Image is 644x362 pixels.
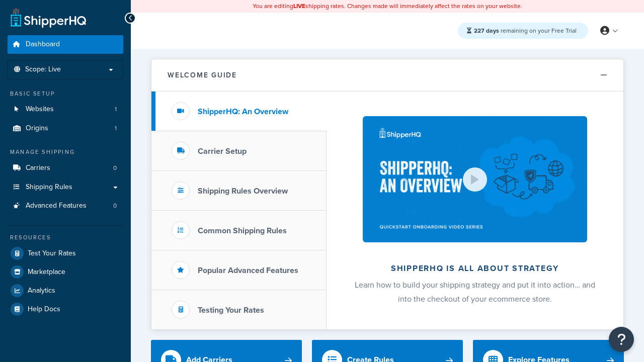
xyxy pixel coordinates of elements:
[8,119,123,138] a: Origins1
[8,263,123,281] a: Marketplace
[198,266,298,275] h3: Popular Advanced Features
[28,268,65,277] span: Marketplace
[293,2,305,11] b: LIVE
[168,71,237,79] h2: Welcome Guide
[8,300,123,318] a: Help Docs
[26,124,48,133] span: Origins
[26,202,87,210] span: Advanced Features
[26,164,50,172] span: Carriers
[8,100,123,119] a: Websites1
[8,148,123,156] div: Manage Shipping
[353,264,597,273] h2: ShipperHQ is all about strategy
[115,124,117,133] span: 1
[198,226,287,235] h3: Common Shipping Rules
[8,35,123,54] a: Dashboard
[8,197,123,215] li: Advanced Features
[26,105,54,114] span: Websites
[8,119,123,138] li: Origins
[8,197,123,215] a: Advanced Features0
[198,107,288,116] h3: ShipperHQ: An Overview
[26,40,60,49] span: Dashboard
[8,159,123,177] li: Carriers
[25,65,61,74] span: Scope: Live
[8,282,123,300] a: Analytics
[198,187,288,196] h3: Shipping Rules Overview
[8,244,123,262] a: Test Your Rates
[8,100,123,119] li: Websites
[115,105,117,114] span: 1
[363,116,587,242] img: ShipperHQ is all about strategy
[198,306,264,315] h3: Testing Your Rates
[8,159,123,177] a: Carriers0
[151,59,623,92] button: Welcome Guide
[474,26,577,35] span: remaining on your Free Trial
[26,183,72,192] span: Shipping Rules
[8,233,123,242] div: Resources
[355,279,595,305] span: Learn how to build your shipping strategy and put it into action… and into the checkout of your e...
[28,287,55,295] span: Analytics
[609,327,634,352] button: Open Resource Center
[28,305,60,314] span: Help Docs
[113,202,117,210] span: 0
[8,89,123,98] div: Basic Setup
[198,147,247,156] h3: Carrier Setup
[113,164,117,172] span: 0
[474,26,499,35] strong: 227 days
[28,249,76,258] span: Test Your Rates
[8,178,123,197] a: Shipping Rules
